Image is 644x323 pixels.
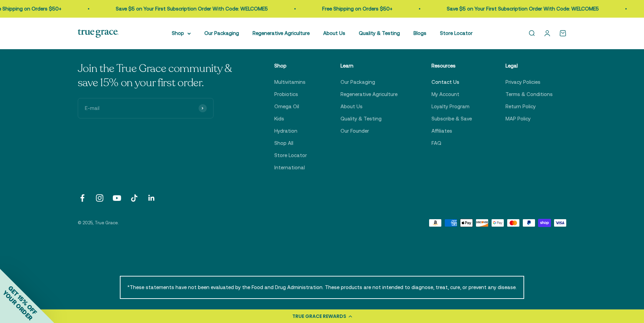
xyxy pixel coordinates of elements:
p: Resources [431,62,472,70]
a: Affiliates [431,127,452,135]
a: Our Founder [341,127,369,135]
a: Subscribe & Save [431,115,472,123]
a: My Account [431,90,459,98]
a: Store Locator [440,30,473,36]
a: Our Packaging [204,30,239,36]
a: Privacy Policies [505,78,540,86]
p: *These statements have not been evaluated by the Food and Drug Administration. These products are... [120,276,524,299]
a: About Us [323,30,345,36]
p: © 2025, True Grace. [78,220,119,227]
p: Learn [341,62,398,70]
a: Terms & Conditions [505,90,553,98]
p: Save $5 on Your First Subscription Order With Code: WELCOME5 [112,5,264,13]
a: Multivitamins [274,78,306,86]
a: Quality & Testing [341,115,382,123]
a: Follow on Instagram [95,193,104,203]
span: YOUR ORDER [1,289,34,322]
a: Regenerative Agriculture [253,30,310,36]
a: Our Packaging [341,78,375,86]
a: Regenerative Agriculture [341,90,398,98]
div: TRUE GRACE REWARDS [292,313,346,320]
span: GET 15% OFF [7,284,38,316]
a: Follow on TikTok [130,193,139,203]
a: Blogs [413,30,426,36]
a: Free Shipping on Orders $50+ [319,6,389,12]
a: Omega Oil [274,102,299,111]
a: Shop All [274,139,293,147]
a: Probiotics [274,90,298,98]
a: Hydration [274,127,297,135]
summary: Shop [172,29,191,37]
a: About Us [341,102,363,111]
a: Follow on Facebook [78,193,87,203]
p: Save $5 on Your First Subscription Order With Code: WELCOME5 [443,5,595,13]
p: Shop [274,62,307,70]
a: Contact Us [431,78,459,86]
p: Join the True Grace community & save 15% on your first order. [78,62,241,90]
a: Quality & Testing [359,30,400,36]
a: MAP Policy [505,115,531,123]
p: Legal [505,62,553,70]
a: Follow on YouTube [112,193,122,203]
a: Kids [274,115,284,123]
a: FAQ [431,139,441,147]
a: Return Policy [505,102,536,111]
a: Store Locator [274,151,307,159]
a: Follow on LinkedIn [147,193,156,203]
a: Loyalty Program [431,102,470,111]
a: International [274,164,305,172]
